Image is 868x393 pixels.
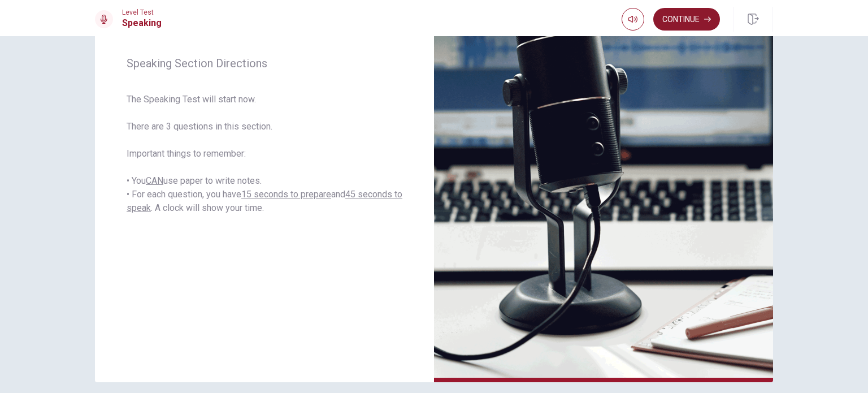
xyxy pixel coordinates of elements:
button: Continue [653,8,720,31]
span: Level Test [122,8,162,16]
h1: Speaking [122,16,162,30]
span: Speaking Section Directions [127,57,402,70]
u: CAN [146,175,163,186]
span: The Speaking Test will start now. There are 3 questions in this section. Important things to reme... [127,93,402,215]
u: 15 seconds to prepare [241,189,331,200]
